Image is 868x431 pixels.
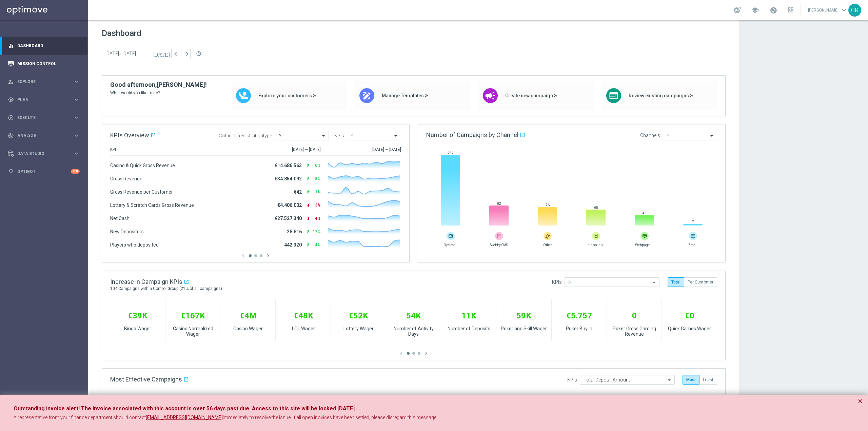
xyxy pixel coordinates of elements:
[73,132,80,139] i: keyboard_arrow_right
[17,37,80,55] a: Dashboard
[8,79,14,85] i: person_search
[8,43,14,49] i: equalizer
[17,162,71,180] a: Optibot
[7,43,80,48] button: equalizer Dashboard
[7,61,80,66] button: Mission Control
[17,55,80,73] a: Mission Control
[7,115,80,120] button: play_circle_outline Execute keyboard_arrow_right
[73,78,80,85] i: keyboard_arrow_right
[73,150,80,157] i: keyboard_arrow_right
[840,6,848,14] span: keyboard_arrow_down
[14,405,356,412] strong: Outstanding invoice alert! The invoice associated with this account is over 56 days past due. Acc...
[8,79,73,85] div: Explore
[17,80,73,84] span: Explore
[73,96,80,103] i: keyboard_arrow_right
[848,4,861,17] div: CR
[8,115,14,121] i: play_circle_outline
[17,98,73,102] span: Plan
[17,134,73,138] span: Analyze
[8,169,14,175] i: lightbulb
[8,97,73,103] div: Plan
[858,397,863,405] button: Close
[8,133,73,139] div: Analyze
[8,162,80,180] div: Optibot
[14,415,146,420] span: A representative from your finance department should contact
[7,133,80,138] button: track_changes Analyze keyboard_arrow_right
[8,37,80,55] div: Dashboard
[7,151,80,156] button: Data Studio keyboard_arrow_right
[8,115,73,121] div: Execute
[146,414,223,421] a: [EMAIL_ADDRESS][DOMAIN_NAME]
[751,6,759,14] span: school
[8,55,80,73] div: Mission Control
[17,116,73,120] span: Execute
[17,152,73,156] span: Data Studio
[71,169,80,174] div: +10
[8,133,14,139] i: track_changes
[807,5,848,15] a: [PERSON_NAME]keyboard_arrow_down
[7,169,80,174] button: lightbulb Optibot +10
[7,97,80,102] button: gps_fixed Plan keyboard_arrow_right
[223,415,437,420] span: immediately to resolve the issue. If all open inovices have been settled, please disregard this m...
[8,97,14,103] i: gps_fixed
[73,114,80,121] i: keyboard_arrow_right
[7,79,80,84] button: person_search Explore keyboard_arrow_right
[8,151,73,157] div: Data Studio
